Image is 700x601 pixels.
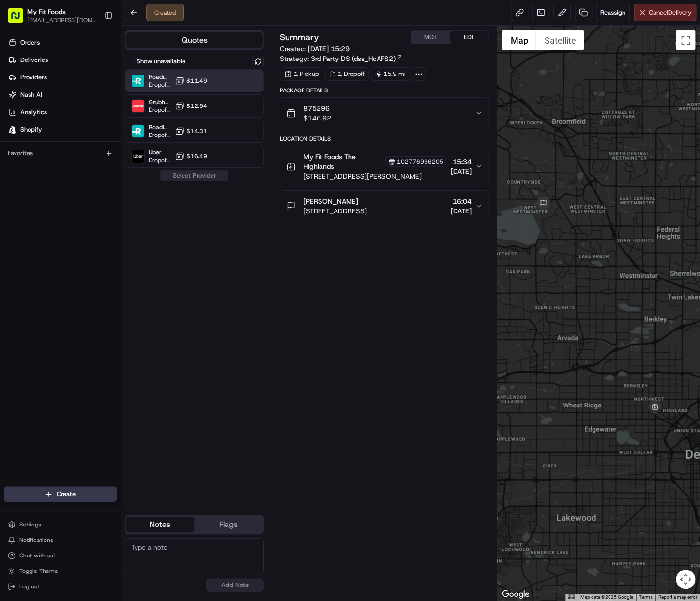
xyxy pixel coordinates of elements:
[165,95,176,106] button: Start new chat
[10,38,176,54] p: Welcome 👋
[175,101,207,111] button: $12.94
[600,8,625,17] span: Reassign
[96,213,117,221] span: Pylon
[280,146,488,187] button: My Fit Foods The Highlands102776996205[STREET_ADDRESS][PERSON_NAME]15:34[DATE]
[4,549,117,562] button: Chat with us!
[280,87,489,94] div: Package Details
[4,580,117,593] button: Log out
[280,135,489,143] div: Location Details
[150,123,176,135] button: See all
[149,149,171,156] span: Uber
[149,81,171,89] span: Dropoff ETA -
[4,564,117,578] button: Toggle Theme
[4,87,121,103] a: Nash AI
[450,157,471,166] span: 15:34
[19,150,27,158] img: 1736555255976-a54dd68f-1ca7-489b-9aae-adbdc363a1c4
[304,152,383,171] span: My Fit Foods The Highlands
[4,105,121,120] a: Analytics
[304,171,446,181] span: [STREET_ADDRESS][PERSON_NAME]
[676,30,695,50] button: Toggle fullscreen view
[20,73,47,82] span: Providers
[137,57,185,66] label: Show unavailable
[149,156,171,164] span: Dropoff ETA 58 minutes
[20,90,42,99] span: Nash AI
[10,140,25,159] img: Wisdom Oko
[325,67,369,81] div: 1 Dropoff
[658,594,697,600] a: Report a map error
[649,8,692,17] span: Cancel Delivery
[4,518,117,531] button: Settings
[4,122,121,137] a: Shopify
[19,552,55,559] span: Chat with us!
[20,92,38,109] img: 8571987876998_91fb9ceb93ad5c398215_72.jpg
[450,196,471,206] span: 16:04
[126,517,194,532] button: Notes
[19,190,74,199] span: Knowledge Base
[186,102,207,110] span: $12.94
[175,151,207,161] button: $16.49
[411,31,450,44] button: MDT
[194,517,262,532] button: Flags
[9,126,16,134] img: Shopify logo
[304,113,331,123] span: $146.92
[450,166,471,176] span: [DATE]
[186,152,207,160] span: $16.49
[371,67,410,81] div: 15.9 mi
[10,125,65,133] div: Past conversations
[132,125,144,137] img: Roadie (P2P)
[186,127,207,135] span: $14.31
[450,31,488,44] button: EDT
[149,131,171,139] span: Dropoff ETA -
[450,206,471,216] span: [DATE]
[25,62,160,72] input: Clear
[311,54,403,63] a: 3rd Party DS (dss_HcAFS2)
[4,70,121,85] a: Providers
[19,567,58,575] span: Toggle Theme
[132,75,144,87] img: Roadie (Routed)
[126,32,263,48] button: Quotes
[44,102,133,109] div: We're available if you need us!
[280,98,488,129] button: 875296$146.92
[30,150,103,157] span: Wisdom [PERSON_NAME]
[10,9,29,29] img: Nash
[280,54,403,63] div: Strategy:
[634,4,696,21] button: CancelDelivery
[44,92,159,102] div: Start new chat
[20,38,40,47] span: Orders
[105,150,108,157] span: •
[19,521,41,528] span: Settings
[27,16,96,24] button: [EMAIL_ADDRESS][DOMAIN_NAME]
[82,191,90,198] div: 💻
[4,4,100,27] button: My Fit Foods[EMAIL_ADDRESS][DOMAIN_NAME]
[500,588,532,601] a: Open this area in Google Maps (opens a new window)
[580,594,633,600] span: Map data ©2025 Google
[596,4,630,21] button: Reassign
[19,536,53,544] span: Notifications
[280,67,323,81] div: 1 Pickup
[78,186,159,203] a: 💻API Documentation
[132,150,144,163] img: Uber
[20,125,42,134] span: Shopify
[280,44,350,54] span: Created:
[10,191,17,198] div: 📗
[676,570,695,589] button: Map camera controls
[149,98,171,106] span: Grubhub (MFF)
[304,104,331,113] span: 875296
[4,52,121,68] a: Deliveries
[10,92,27,109] img: 1736555255976-a54dd68f-1ca7-489b-9aae-adbdc363a1c4
[536,30,584,50] button: Show satellite imagery
[500,588,532,601] img: Google
[311,54,396,63] span: 3rd Party DS (dss_HcAFS2)
[304,196,358,206] span: [PERSON_NAME]
[27,7,66,16] button: My Fit Foods
[568,594,575,599] button: Keyboard shortcuts
[4,35,121,50] a: Orders
[57,490,76,498] span: Create
[175,126,207,136] button: $14.31
[4,146,117,161] div: Favorites
[149,106,171,114] span: Dropoff ETA 45 minutes
[91,190,155,199] span: API Documentation
[304,206,367,216] span: [STREET_ADDRESS]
